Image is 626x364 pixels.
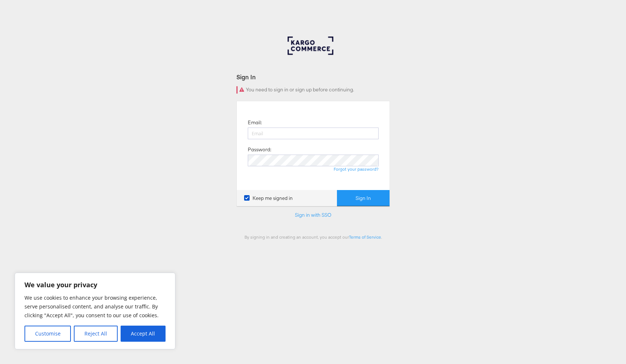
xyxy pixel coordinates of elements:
[248,128,379,139] input: Email
[24,326,71,342] button: Customise
[24,293,166,320] p: We use cookies to enhance your browsing experience, serve personalised content, and analyse our t...
[236,73,390,81] div: Sign In
[244,195,293,202] label: Keep me signed in
[248,119,262,126] label: Email:
[121,326,166,342] button: Accept All
[24,280,166,289] p: We value your privacy
[349,234,381,240] a: Terms of Service
[15,273,175,349] div: We value your privacy
[236,86,390,94] div: You need to sign in or sign up before continuing.
[295,212,331,218] a: Sign in with SSO
[74,326,117,342] button: Reject All
[248,146,271,153] label: Password:
[337,190,390,206] button: Sign In
[236,234,390,240] div: By signing in and creating an account, you accept our .
[334,166,379,172] a: Forgot your password?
